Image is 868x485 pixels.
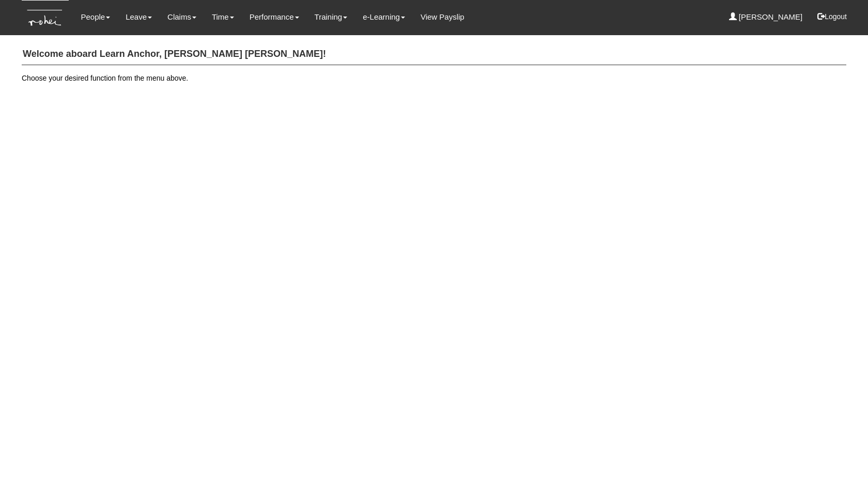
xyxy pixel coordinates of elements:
a: [PERSON_NAME] [729,5,803,29]
a: Time [212,5,234,29]
a: Leave [126,5,152,29]
p: Choose your desired function from the menu above. [22,73,846,83]
a: View Payslip [421,5,464,29]
a: Claims [167,5,196,29]
img: KTs7HI1dOZG7tu7pUkOpGGQAiEQAiEQAj0IhBB1wtXDg6BEAiBEAiBEAiB4RGIoBtemSRFIRACIRACIRACIdCLQARdL1w5OAR... [22,1,69,35]
a: Performance [250,5,299,29]
iframe: chat widget [825,444,858,475]
a: People [81,5,110,29]
button: Logout [810,4,854,29]
h4: Welcome aboard Learn Anchor, [PERSON_NAME] [PERSON_NAME]! [22,44,846,65]
a: e-Learning [363,5,405,29]
a: Training [315,5,348,29]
